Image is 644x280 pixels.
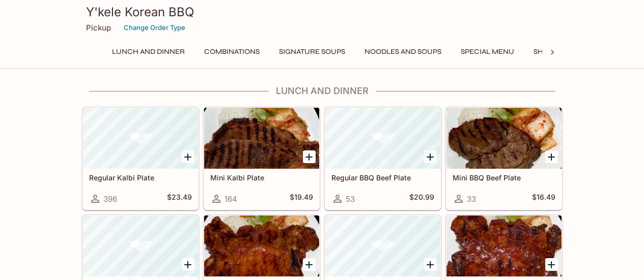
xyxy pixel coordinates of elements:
span: 33 [467,194,476,204]
button: Shrimp Combos [528,45,601,59]
button: Lunch and Dinner [106,45,190,59]
button: Add Regular BBQ Beef Plate [424,150,437,163]
p: Pickup [86,23,111,33]
button: Signature Soups [273,45,351,59]
a: Mini BBQ Beef Plate33$16.49 [446,107,562,210]
a: Regular Kalbi Plate396$23.49 [82,107,199,210]
button: Add Mini BBQ Chicken Plate [303,258,316,271]
button: Add Regular Kalbi Plate [182,150,194,163]
h5: $23.49 [167,193,192,205]
h5: $20.99 [409,193,434,205]
span: 53 [346,194,355,204]
h4: Lunch and Dinner [82,85,563,97]
div: Mini BBQ Beef Plate [446,108,562,169]
h5: $16.49 [532,193,555,205]
button: Add Mini Kalbi Plate [303,150,316,163]
h5: Mini Kalbi Plate [210,173,313,182]
a: Regular BBQ Beef Plate53$20.99 [325,107,441,210]
button: Add Mini BBQ Beef Plate [545,150,558,163]
button: Combinations [199,45,265,59]
h5: Regular BBQ Beef Plate [331,173,434,182]
h5: $19.49 [290,193,313,205]
a: Mini Kalbi Plate164$19.49 [204,107,320,210]
div: Regular Kalbi Plate [83,108,198,169]
button: Add Regular BBQ Chicken Plate [182,258,194,271]
button: Add Regular Spicy BBQ Chicken Plate [424,258,437,271]
button: Add Mini Spicy BBQ Chicken Plate [545,258,558,271]
div: Regular BBQ Beef Plate [325,108,440,169]
button: Special Menu [455,45,520,59]
span: 164 [225,194,237,204]
button: Change Order Type [119,20,190,36]
div: Mini Spicy BBQ Chicken Plate [446,215,562,276]
div: Regular BBQ Chicken Plate [83,215,198,276]
h5: Regular Kalbi Plate [89,173,192,182]
h5: Mini BBQ Beef Plate [453,173,555,182]
div: Mini BBQ Chicken Plate [204,215,319,276]
div: Regular Spicy BBQ Chicken Plate [325,215,440,276]
span: 396 [103,194,117,204]
h3: Y'kele Korean BBQ [86,4,558,20]
div: Mini Kalbi Plate [204,108,319,169]
button: Noodles and Soups [359,45,447,59]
